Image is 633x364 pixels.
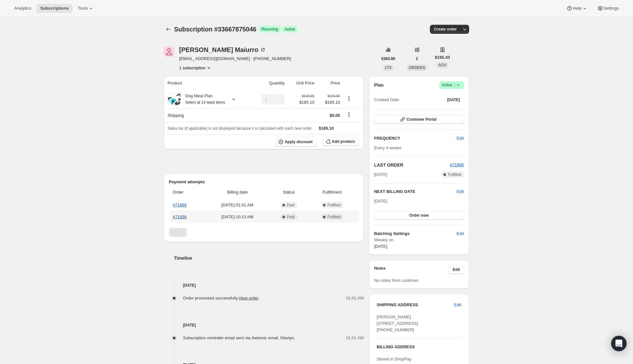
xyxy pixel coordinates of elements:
th: Quantity [250,76,287,90]
button: 2 [412,54,422,63]
button: #71866 [450,162,464,168]
small: $194.85 [302,94,314,98]
span: [DATE] [374,199,387,204]
span: Tools [78,6,88,11]
span: Fulfilled [327,203,341,208]
h3: BILLING ADDRESS [377,344,461,350]
span: $192.43 [435,54,450,61]
span: No notes from customer [374,278,419,283]
span: $185.10 [299,99,314,106]
button: Product actions [344,95,354,102]
button: Create order [430,25,460,34]
button: $384.86 [378,54,399,63]
button: [DATE] [443,95,464,104]
h3: SHIPPING ADDRESS [377,302,454,308]
th: Product [164,76,250,90]
a: #71866 [450,162,464,167]
span: Billing date [207,189,268,195]
button: Shipping actions [344,111,354,118]
span: [DATE] [374,171,387,178]
button: Apply discount [276,137,316,147]
button: Tools [74,4,98,13]
span: $185.10 [318,99,340,106]
span: Paid [287,203,295,208]
span: Add product [332,139,355,144]
span: Recurring [262,27,278,32]
button: Settings [593,4,623,13]
button: Edit [450,300,465,310]
span: Subscription #33667875046 [174,26,256,33]
span: [DATE] [447,97,460,102]
h4: [DATE] [164,322,364,328]
th: Price [316,76,342,90]
span: 01:01 AM [346,335,364,341]
span: ORDERS [409,65,425,70]
h2: FREQUENCY [374,135,457,142]
span: [DATE] · 10:13 AM [207,214,268,220]
span: Active [285,27,295,32]
span: Status [272,189,306,195]
span: 2 [416,56,418,61]
h2: Plan [374,82,384,88]
div: Dog Meal Plan [181,93,225,106]
button: Subscriptions [36,4,73,13]
span: Every 4 weeks [374,145,401,150]
span: | [454,82,455,88]
button: Analytics [10,4,35,13]
button: Customer Portal [374,115,464,124]
span: Active [442,82,461,88]
img: product img [168,93,181,105]
span: Sales tax (if applicable) is not displayed because it is calculated with each new order. [168,126,313,131]
span: 01:01 AM [346,295,364,301]
span: Edit [453,267,460,272]
span: Fulfilled [327,214,341,220]
button: Edit [453,133,468,143]
span: LTV [385,65,392,70]
span: $384.86 [381,56,395,61]
span: Subscription reminder email sent via Awtomic email, Klaviyo. [183,335,295,340]
span: Order now [409,213,429,218]
th: Order [169,185,205,199]
span: Customer Portal [406,117,436,122]
span: AOV [438,63,446,67]
a: #71556 [173,214,187,219]
span: [DATE] [374,244,387,249]
h2: Timeline [174,255,364,261]
span: $0.00 [330,113,340,118]
th: Unit Price [287,76,316,90]
span: Stored in ShopPay [377,357,411,361]
nav: Pagination [169,228,359,237]
span: Weekly on [374,237,464,243]
h2: Payment attempts [169,179,359,185]
small: $194.85 [327,94,340,98]
h3: Notes [374,265,449,274]
span: [PERSON_NAME] [STREET_ADDRESS] [PHONE_NUMBER] [377,315,418,332]
span: Paid [287,214,295,220]
span: $185.10 [319,126,334,131]
span: [EMAIL_ADDRESS][DOMAIN_NAME] · [PHONE_NUMBER] [179,56,291,62]
span: Fulfillment [309,189,355,195]
button: Order now [374,211,464,220]
button: Edit [453,229,468,239]
span: Subscriptions [40,6,69,11]
span: [DATE] · 01:01 AM [207,202,268,208]
span: Apply discount [285,139,313,144]
span: Settings [603,6,619,11]
h6: Batching Settings [374,230,457,237]
button: Subscriptions [164,25,173,34]
h2: NEXT BILLING DATE [374,188,457,195]
span: Edit [454,302,461,308]
span: Edit [457,135,464,142]
button: Edit [457,188,464,195]
button: Add product [323,137,359,146]
span: Trish Maiurro [164,47,174,57]
button: Edit [449,265,464,274]
span: Edit [457,230,464,237]
th: Shipping [164,108,250,122]
div: Open Intercom Messenger [611,336,627,351]
span: Help [573,6,581,11]
h4: [DATE] [164,282,364,289]
span: Order processed successfully. [183,296,259,300]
